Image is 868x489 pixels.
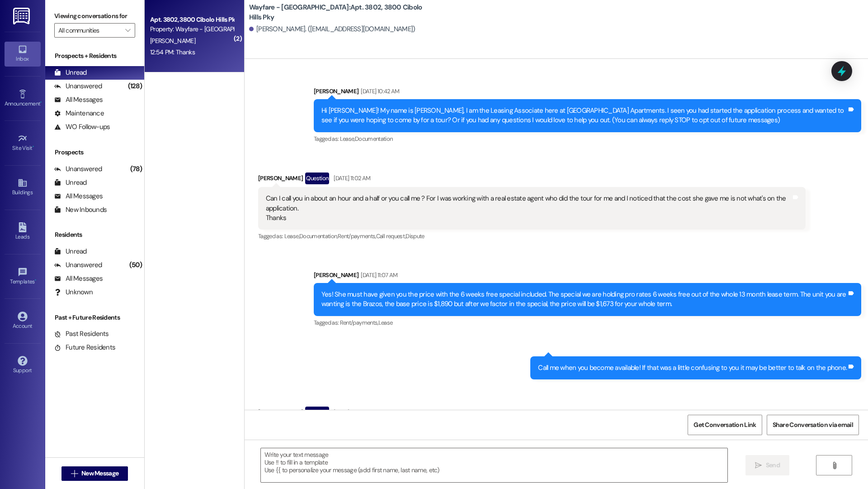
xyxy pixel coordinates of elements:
div: [PERSON_NAME] [258,407,594,421]
div: Residents [45,230,144,240]
div: (78) [128,162,144,176]
i:  [125,27,130,34]
button: New Message [61,466,128,481]
div: [DATE] 10:42 AM [359,86,399,96]
a: Leads [5,220,41,244]
div: Future Residents [54,343,115,352]
div: Unread [54,178,87,187]
div: Hi [PERSON_NAME]! My name is [PERSON_NAME], I am the Leasing Associate here at [GEOGRAPHIC_DATA] ... [321,106,847,125]
span: [PERSON_NAME] [150,37,195,45]
span: Share Conversation via email [773,420,853,430]
label: Viewing conversations for [54,9,135,23]
button: Share Conversation via email [767,415,859,435]
div: [PERSON_NAME] [258,173,806,187]
span: • [35,277,36,283]
b: Wayfare - [GEOGRAPHIC_DATA]: Apt. 3802, 3800 Cibolo Hills Pky [249,3,430,22]
div: Unanswered [54,260,102,270]
div: Tagged as: [314,316,861,329]
div: Question [305,173,329,184]
div: All Messages [54,95,103,105]
div: Unread [54,68,87,77]
span: Lease , [284,232,299,240]
a: Site Visit • [5,131,41,155]
div: Property: Wayfare - [GEOGRAPHIC_DATA] [150,24,234,34]
span: Lease [378,319,393,326]
div: [PERSON_NAME] [314,86,861,99]
div: Maintenance [54,109,104,118]
a: Inbox [5,42,41,66]
i:  [755,462,762,469]
span: Dispute [406,232,424,240]
div: (128) [126,79,144,93]
a: Buildings [5,175,41,200]
input: All communities [58,23,121,38]
div: [PERSON_NAME] [314,270,861,283]
span: Documentation [355,135,393,143]
button: Send [745,455,789,475]
div: Yes! She must have given you the price with the 6 weeks free special included. The special we are... [321,290,847,309]
div: Can I call you in about an hour and a half or you call me ? For I was working with a real estate ... [266,194,791,223]
div: [DATE] 11:07 AM [359,270,397,280]
span: Call request , [376,232,406,240]
div: Unknown [54,288,93,297]
div: Prospects + Residents [45,51,144,61]
img: ResiDesk Logo [13,8,32,24]
span: Documentation , [299,232,338,240]
div: All Messages [54,274,103,283]
span: • [40,99,42,105]
i:  [831,462,838,469]
span: New Message [81,469,118,478]
div: Question [305,407,329,418]
div: Unanswered [54,164,102,174]
span: • [33,144,34,150]
div: [DATE] 11:02 AM [331,173,370,183]
a: Support [5,353,41,378]
div: 12:54 PM: Thanks [150,48,195,56]
div: Prospects [45,148,144,157]
button: Get Conversation Link [688,415,762,435]
a: Account [5,309,41,333]
div: [DATE] 4:08 PM [331,407,371,417]
div: [PERSON_NAME]. ([EMAIL_ADDRESS][DOMAIN_NAME]) [249,24,415,34]
span: Send [766,460,780,470]
span: Lease , [340,135,355,143]
i:  [71,470,78,477]
span: Rent/payments , [340,319,378,326]
a: Templates • [5,264,41,289]
div: Call me when you become available! If that was a little confusing to you it may be better to talk... [538,363,847,373]
div: Tagged as: [314,132,861,145]
div: (50) [127,258,144,272]
div: WO Follow-ups [54,122,110,132]
div: Past Residents [54,329,109,339]
span: Rent/payments , [338,232,376,240]
div: Tagged as: [258,230,806,243]
div: Apt. 3802, 3800 Cibolo Hills Pky [150,15,234,24]
div: Unanswered [54,81,102,91]
div: Unread [54,247,87,256]
span: Get Conversation Link [693,420,756,430]
div: Past + Future Residents [45,313,144,322]
div: New Inbounds [54,205,107,215]
div: All Messages [54,192,103,201]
